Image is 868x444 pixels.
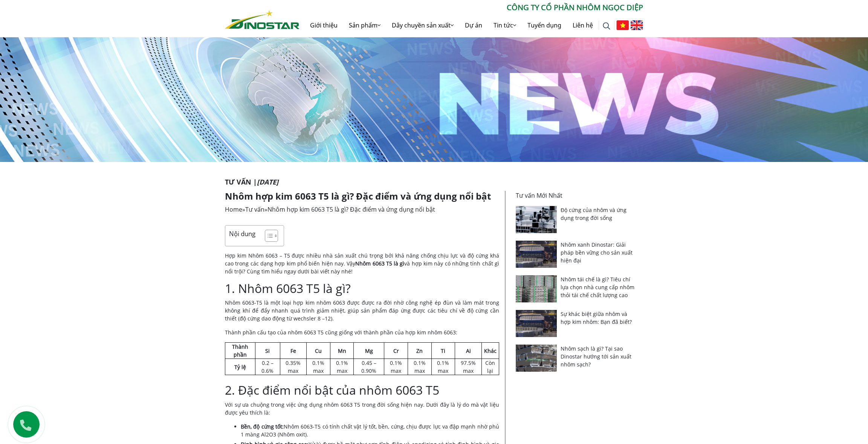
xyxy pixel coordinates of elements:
td: 0.1% max [431,359,455,375]
span: » » [225,205,435,214]
img: search [603,22,610,30]
a: Tư vấn [245,205,264,214]
a: Độ cứng của nhôm và ứng dụng trong đời sống [561,206,627,221]
strong: Ai [466,347,471,354]
td: 0.1% max [307,359,330,375]
strong: Nhôm 6063 T5 là gì [355,260,404,267]
a: Nhôm sạch là gì? Tại sao Dinostar hướng tới sản xuất nhôm sạch? [561,345,631,368]
p: Hợp kim Nhôm 6063 – T5 được nhiều nhà sản xuất chú trọng bởi khả năng chống chịu lực và độ cứng k... [225,252,499,275]
strong: Cr [393,347,399,354]
strong: Khác [484,347,497,354]
img: Độ cứng của nhôm và ứng dụng trong đời sống [516,206,557,233]
a: Liên hệ [567,13,599,37]
img: Tiếng Việt [616,20,629,30]
a: Tin tức [488,13,522,37]
td: 0.1% max [330,359,354,375]
strong: Ti [441,347,445,354]
a: Nhôm tái chế là gì? Tiêu chí lựa chọn nhà cung cấp nhôm thỏi tái chế chất lượng cao [561,276,634,299]
td: Còn lại [481,359,499,375]
i: [DATE] [257,177,278,186]
img: Sự khác biệt giữa nhôm và hợp kim nhôm: Bạn đã biết? [516,310,557,337]
li: Nhôm 6063-T5 có tính chất vật lý tốt, bền, cứng, chịu được lực va đập mạnh nhờ phủ 1 màng Al2O3 (... [241,423,499,438]
strong: Si [265,347,270,354]
strong: Fe [290,347,296,354]
td: 0.1% max [408,359,431,375]
span: Nhôm hợp kim 6063 T5 là gì? Đặc điểm và ứng dụng nổi bật [267,205,435,214]
img: Nhôm xanh Dinostar: Giải pháp bền vững cho sản xuất hiện đại [516,241,557,268]
a: Sự khác biệt giữa nhôm và hợp kim nhôm: Bạn đã biết? [561,310,632,325]
a: Dây chuyền sản xuất [386,13,459,37]
h1: Nhôm hợp kim 6063 T5 là gì? Đặc điểm và ứng dụng nổi bật [225,191,499,202]
p: Tư vấn | [225,177,643,187]
p: Nội dung [229,229,255,238]
td: 0.45 – 0.90% [354,359,384,375]
a: Home [225,205,242,214]
img: English [631,20,643,30]
p: Nhôm 6063-T5 là một loại hợp kim nhôm 6063 được được ra đời nhờ công nghệ ép đùn và làm mát trong... [225,299,499,322]
a: Tuyển dụng [522,13,567,37]
td: 0.1% max [384,359,408,375]
img: Nhôm tái chế là gì? Tiêu chí lựa chọn nhà cung cấp nhôm thỏi tái chế chất lượng cao [516,275,557,302]
strong: Thành phần [232,343,248,358]
p: CÔNG TY CỔ PHẦN NHÔM NGỌC DIỆP [300,2,643,13]
strong: Tỷ lệ [234,363,246,371]
strong: Cu [315,347,322,354]
td: 97.5% max [455,359,482,375]
strong: Bền, độ cứng tốt: [241,423,284,430]
p: Với sự ưa chuộng trong việc ứng dụng nhôm 6063 T5 trong đời sống hiện nay. Dưới đây là lý do mà v... [225,401,499,417]
a: Sản phẩm [343,13,386,37]
h2: 2. Đặc điểm nổi bật của nhôm 6063 T5 [225,383,499,397]
td: 0.2 – 0.6% [255,359,280,375]
a: Toggle Table of Content [259,229,276,242]
strong: Mn [338,347,346,354]
p: Thành phần cấu tạo của nhôm 6063 T5 cũng giống với thành phần của hợp kim nhôm 6063: [225,328,499,336]
a: Giới thiệu [304,13,343,37]
p: Tư vấn Mới Nhất [516,191,639,200]
strong: Zn [416,347,423,354]
a: Dự án [459,13,488,37]
h2: 1. Nhôm 6063 T5 là gì? [225,281,499,296]
img: Nhôm Dinostar [225,10,300,29]
strong: Mg [365,347,373,354]
img: Nhôm sạch là gì? Tại sao Dinostar hướng tới sản xuất nhôm sạch? [516,345,557,372]
td: 0.35% max [280,359,307,375]
a: Nhôm xanh Dinostar: Giải pháp bền vững cho sản xuất hiện đại [561,241,633,264]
